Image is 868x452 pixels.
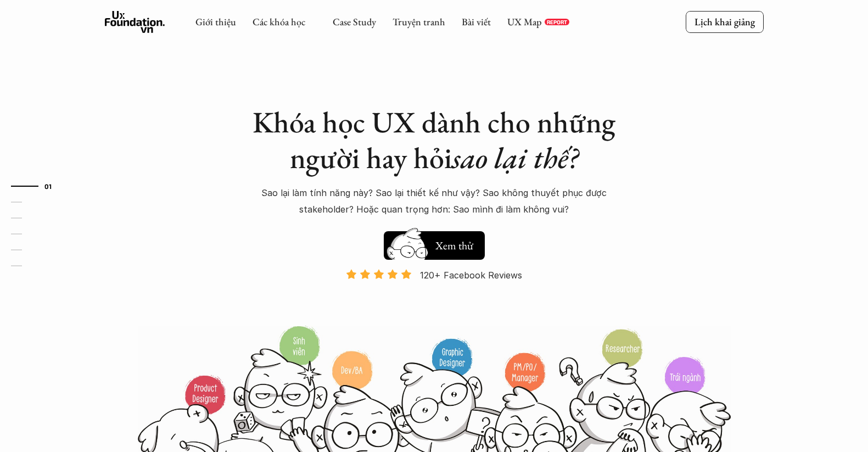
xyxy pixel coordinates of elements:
a: 01 [11,180,63,193]
em: sao lại thế? [452,138,578,177]
strong: 01 [44,182,52,190]
h1: Khóa học UX dành cho những người hay hỏi [242,104,626,176]
p: Sao lại làm tính năng này? Sao lại thiết kế như vậy? Sao không thuyết phục được stakeholder? Hoặc... [242,185,626,218]
a: Các khóa học [253,15,305,28]
a: 120+ Facebook Reviews [337,269,532,324]
a: Truyện tranh [393,15,445,28]
p: 120+ Facebook Reviews [420,267,522,283]
a: REPORT [545,19,569,25]
a: Bài viết [462,15,491,28]
p: Lịch khai giảng [695,15,755,28]
a: UX Map [507,15,542,28]
h5: Xem thử [435,238,473,253]
a: Xem thử [384,226,485,260]
a: Lịch khai giảng [686,11,764,32]
a: Case Study [333,15,376,28]
p: REPORT [547,19,567,25]
a: Giới thiệu [195,15,236,28]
